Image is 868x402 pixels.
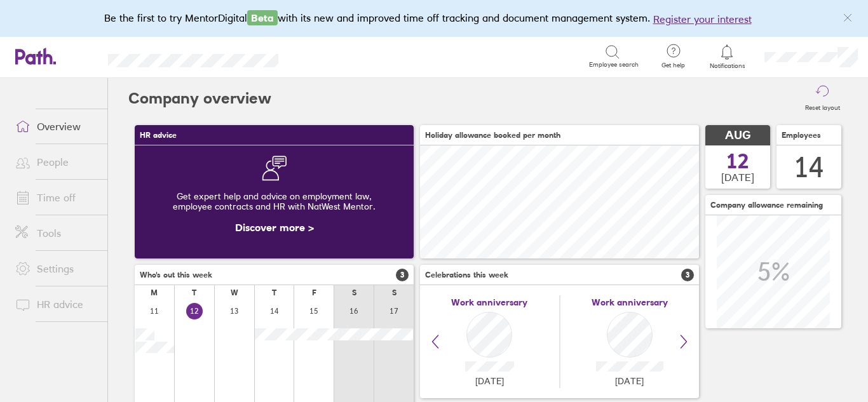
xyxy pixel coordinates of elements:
a: Time off [5,185,107,210]
div: F [312,288,316,297]
span: [DATE] [475,376,504,386]
h2: Company overview [128,78,271,119]
span: Employee search [589,61,639,69]
span: Work anniversary [451,297,527,307]
span: Holiday allowance booked per month [425,131,560,140]
a: Settings [5,256,107,281]
span: 3 [396,269,409,281]
a: People [5,149,107,175]
div: Search [313,50,345,62]
span: 12 [726,151,749,171]
span: 3 [681,269,694,281]
div: Get expert help and advice on employment law, employee contracts and HR with NatWest Mentor. [145,181,403,222]
a: Notifications [707,43,748,70]
span: AUG [725,129,750,142]
span: HR advice [140,131,177,140]
div: Be the first to try MentorDigital with its new and improved time off tracking and document manage... [104,10,764,27]
span: Who's out this week [140,271,212,279]
div: M [151,288,158,297]
span: Notifications [707,62,748,70]
span: Employees [782,131,821,140]
button: Reset layout [797,78,848,119]
div: T [272,288,276,297]
a: Tools [5,220,107,246]
a: Discover more > [235,221,314,234]
button: Register your interest [653,11,752,27]
span: Get help [653,62,694,69]
span: [DATE] [721,171,754,183]
label: Reset layout [797,100,848,112]
a: HR advice [5,291,107,317]
div: 14 [794,151,824,184]
span: Beta [247,10,278,25]
div: W [231,288,238,297]
span: Celebrations this week [425,271,508,279]
span: Work anniversary [592,297,668,307]
div: S [352,288,356,297]
span: Company allowance remaining [710,201,823,210]
span: [DATE] [615,376,644,386]
div: S [392,288,397,297]
div: T [192,288,196,297]
a: Overview [5,114,107,139]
